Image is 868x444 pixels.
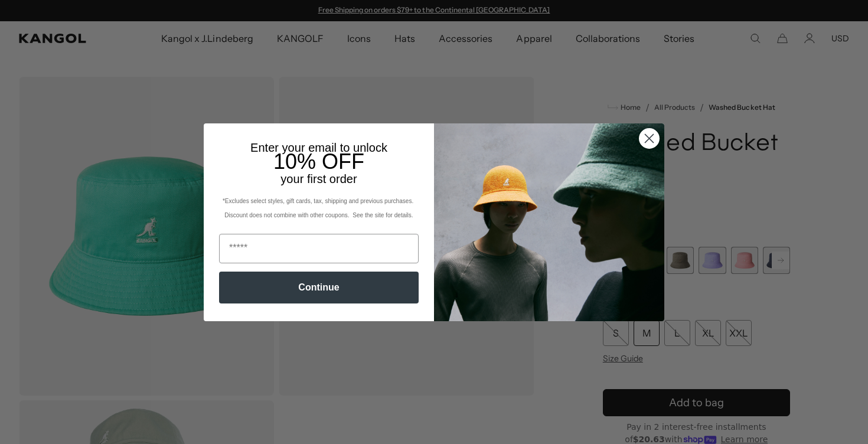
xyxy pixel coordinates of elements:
[273,149,364,174] span: 10% OFF
[639,128,660,149] button: Close dialog
[434,123,664,321] img: fcaec066-7bc3-4add-9f80-f3f732ef1274.jpeg
[280,172,357,185] span: your first order
[223,198,415,218] span: *Excludes select styles, gift cards, tax, shipping and previous purchases. Discount does not comb...
[219,272,419,303] button: Continue
[250,141,387,154] span: Enter your email to unlock
[219,234,419,263] input: Email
